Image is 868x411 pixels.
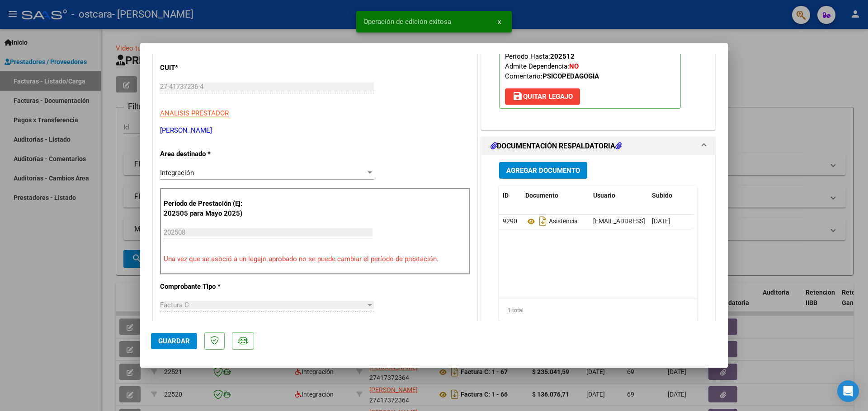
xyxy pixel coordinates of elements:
[499,186,522,205] datatable-header-cell: ID
[569,62,579,70] strong: NO
[505,72,599,80] span: Comentario:
[837,380,859,402] div: Open Intercom Messenger
[160,282,253,292] p: Comprobante Tipo *
[506,166,580,175] span: Agregar Documento
[160,169,194,177] span: Integración
[491,141,622,152] h1: DOCUMENTACIÓN RESPALDATORIA
[652,192,672,199] span: Subido
[151,333,197,349] button: Guardar
[512,91,523,102] mat-icon: save
[160,149,253,159] p: Area destinado *
[593,192,615,199] span: Usuario
[498,18,501,26] span: x
[503,192,509,199] span: ID
[593,217,746,225] span: [EMAIL_ADDRESS][DOMAIN_NAME] - [PERSON_NAME]
[164,254,467,264] p: Una vez que se asoció a un legajo aprobado no se puede cambiar el período de prestación.
[542,72,599,80] strong: PSICOPEDAGOGIA
[525,218,578,225] span: Asistencia
[499,162,587,179] button: Agregar Documento
[491,14,508,30] button: x
[499,299,697,322] div: 1 total
[512,92,573,101] span: Quitar Legajo
[505,23,615,80] span: CUIL: Nombre y Apellido: Período Desde: Período Hasta: Admite Dependencia:
[648,186,693,205] datatable-header-cell: Subido
[158,337,190,345] span: Guardar
[550,52,575,60] strong: 202512
[590,186,648,205] datatable-header-cell: Usuario
[160,63,253,73] p: CUIT
[481,137,715,155] mat-expansion-panel-header: DOCUMENTACIÓN RESPALDATORIA
[164,199,255,219] p: Período de Prestación (Ej: 202505 para Mayo 2025)
[160,125,470,136] p: [PERSON_NAME]
[525,192,558,199] span: Documento
[522,186,590,205] datatable-header-cell: Documento
[537,214,549,228] i: Descargar documento
[481,155,715,342] div: DOCUMENTACIÓN RESPALDATORIA
[363,17,451,26] span: Operación de edición exitosa
[693,186,739,205] datatable-header-cell: Acción
[652,217,670,225] span: [DATE]
[160,109,229,117] span: ANALISIS PRESTADOR
[505,88,580,105] button: Quitar Legajo
[160,301,189,309] span: Factura C
[503,217,517,225] span: 9290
